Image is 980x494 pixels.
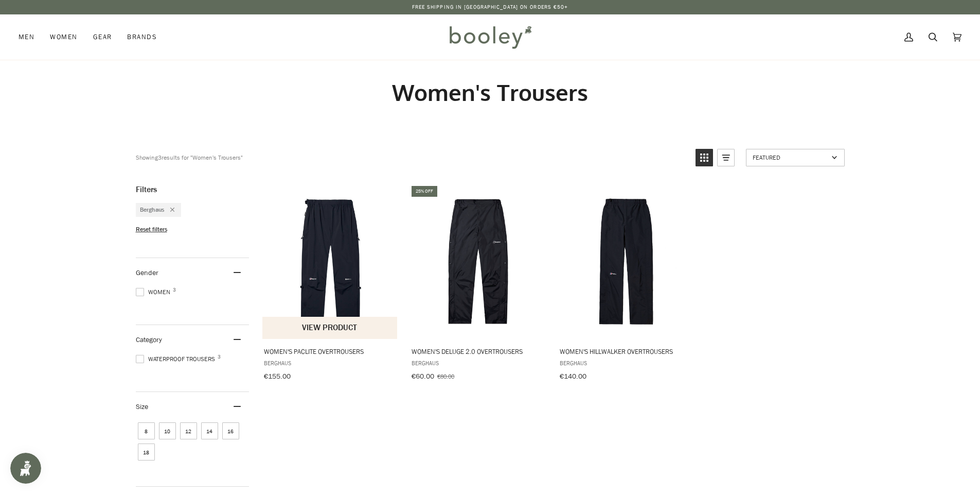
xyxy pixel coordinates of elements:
span: Featured [753,153,828,162]
span: Size: 18 [138,444,155,461]
span: Gender [136,268,158,278]
span: Men [19,32,34,42]
a: Brands [119,14,165,60]
a: Women [42,14,85,60]
a: View grid mode [696,149,713,166]
span: Women's Deluge 2.0 Overtrousers [412,347,545,356]
span: 3 [218,354,221,360]
span: Berghaus [140,206,164,214]
div: 25% off [412,186,437,197]
a: View list mode [717,149,735,166]
span: Berghaus [264,359,397,367]
button: View product [262,317,398,339]
span: Size [136,402,148,412]
span: Category [136,335,162,345]
span: Size: 10 [159,422,176,439]
span: Reset filters [136,225,167,234]
span: Size: 12 [180,422,197,439]
span: Women's Paclite Overtrousers [264,347,397,356]
span: €60.00 [412,371,434,381]
b: 3 [158,153,162,162]
div: Remove filter: Berghaus [164,206,174,214]
span: Gear [93,32,112,42]
span: Women's Hillwalker Overtrousers [560,347,693,356]
span: €155.00 [264,371,291,381]
span: 3 [173,287,176,293]
p: Free Shipping in [GEOGRAPHIC_DATA] on Orders €50+ [412,3,568,11]
span: Filters [136,184,157,195]
span: Size: 14 [201,422,218,439]
span: Berghaus [560,359,693,367]
a: Women's Paclite Overtrousers [262,184,399,384]
a: Women's Hillwalker Overtrousers [558,184,694,384]
div: Showing results for "Women's Trousers" [136,149,243,166]
span: Size: 16 [222,422,239,439]
span: €140.00 [560,371,586,381]
iframe: Button to open loyalty program pop-up [10,453,41,484]
a: Men [19,14,42,60]
img: Berghaus Women's Hillwalker Overtrousers - Booley Galway [558,193,694,330]
img: Berghaus Women's Paclite Overtrousers - Booley Galway [262,193,399,330]
img: Berghaus Women's Deluge 2.0 Overtrousers - Booley Galway [410,193,546,330]
span: Women [50,32,77,42]
a: Gear [85,14,120,60]
span: Women [136,287,173,297]
span: €80.00 [437,372,454,381]
span: Berghaus [412,359,545,367]
span: Brands [127,32,157,42]
a: Women's Deluge 2.0 Overtrousers [410,184,546,384]
li: Reset filters [136,225,249,234]
span: Size: 8 [138,422,155,439]
span: Waterproof Trousers [136,354,218,364]
h1: Women's Trousers [136,78,845,107]
a: Sort options [746,149,845,166]
img: Booley [445,22,535,52]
